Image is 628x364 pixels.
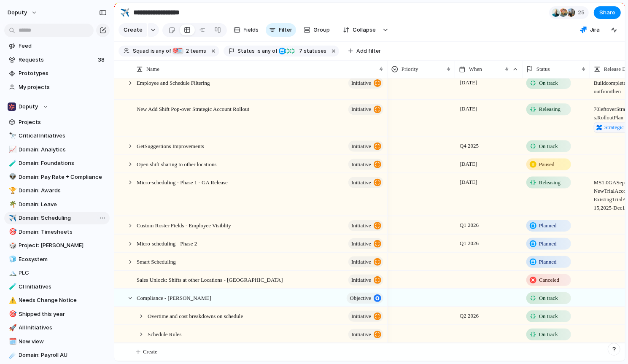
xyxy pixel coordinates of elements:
button: 🌴 [8,200,16,209]
span: Domain: Pay Rate + Compliance [19,173,107,181]
span: Feed [19,42,107,50]
div: 🚀All Initiatives [4,321,110,334]
div: ✈️ [9,213,15,223]
button: 7 statuses [278,46,328,56]
span: Needs Change Notice [19,296,107,305]
span: any of [261,47,278,55]
span: Schedule Rules [148,329,182,339]
button: 🧪 [8,159,16,167]
span: 25 [578,8,587,17]
span: Collapse [353,26,376,34]
a: Projects [4,116,110,129]
button: initiative [348,256,383,267]
a: Prototypes [4,67,110,80]
span: On track [539,294,558,302]
span: On track [539,142,558,150]
span: 7 [296,48,304,54]
div: 🎯Shipped this year [4,308,110,321]
span: Q1 2026 [458,220,481,230]
a: 🌴Domain: Leave [4,198,110,211]
a: 🧪Domain: Foundations [4,157,110,170]
span: All Initiatives [19,324,107,332]
div: 🎲 [9,241,15,251]
span: Q2 2026 [458,311,481,321]
span: initiative [351,256,371,268]
span: Domain: Analytics [19,146,107,154]
button: isany of [149,46,173,56]
a: 🏆Domain: Awards [4,184,110,197]
span: initiative [351,274,371,286]
button: ⚠️ [8,296,16,305]
span: Compliance - [PERSON_NAME] [137,293,211,302]
span: Domain: Awards [19,186,107,195]
span: My projects [19,83,107,92]
div: 🧪 [9,159,15,168]
span: Filter [279,26,293,34]
span: Employee and Schedule Filtering [137,78,210,87]
button: Filter [266,23,296,37]
span: GetSuggestions Improvements [137,140,204,150]
a: My projects [4,81,110,94]
div: 🗓️ [177,48,183,54]
span: When [469,65,482,73]
span: Planned [539,240,557,248]
span: Name [146,65,159,73]
button: objective [347,293,383,304]
span: initiative [351,158,371,170]
button: 🔭 [8,132,16,140]
span: 38 [98,56,106,64]
span: Add filter [356,47,381,55]
span: Fields [244,26,259,34]
button: initiative [348,177,383,188]
button: Jira [577,24,603,36]
div: 🎯 [9,309,15,319]
button: 🎯🗓️2 teams [172,46,208,56]
span: Priority [402,65,418,73]
a: 🗓️New view [4,335,110,348]
button: ✈️ [118,6,132,19]
span: initiative [351,329,371,340]
span: CI Initiatives [19,283,107,291]
div: 🚀 [9,323,15,333]
span: Domain: Foundations [19,159,107,167]
button: 🗓️ [8,337,16,346]
span: Jira [590,26,600,34]
span: Q1 2026 [458,238,481,248]
span: On track [539,79,558,87]
span: [DATE] [458,78,480,88]
span: Custom Roster Fields - Employee Visiblity [137,220,231,230]
div: 🗓️ [9,337,15,346]
span: Canceled [539,276,559,284]
div: ⚠️ [9,296,15,305]
span: On track [539,330,558,339]
button: 🎯 [8,310,16,318]
span: Status [238,47,255,55]
span: Share [599,8,615,17]
a: 🏔️PLC [4,267,110,279]
button: 👽 [8,173,16,181]
button: Add filter [343,45,386,57]
button: deputy [4,6,42,19]
span: Ecosystem [19,255,107,264]
span: Domain: Leave [19,200,107,209]
a: 👽Domain: Pay Rate + Compliance [4,171,110,183]
span: any of [155,47,171,55]
button: initiative [348,78,383,89]
span: Status [536,65,550,73]
div: 🧊Ecosystem [4,253,110,266]
a: 🎲Project: [PERSON_NAME] [4,239,110,252]
span: Releasing [539,178,561,186]
span: Smart Scheduling [137,256,176,266]
div: ☄️ [9,351,15,360]
button: 🎲 [8,241,16,250]
span: initiative [351,176,371,188]
button: 🧪 [8,283,16,291]
button: 🏆 [8,186,16,195]
a: 🧪CI Initiatives [4,280,110,293]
